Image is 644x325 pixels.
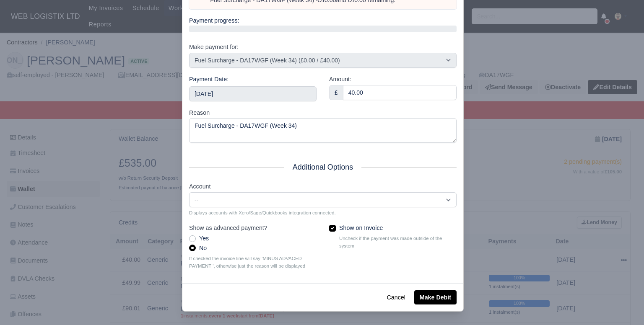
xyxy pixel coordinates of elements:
small: Displays accounts with Xero/Sage/Quickbooks integration connected. [189,209,457,217]
label: Make payment for: [189,42,239,52]
div: Payment progress: [189,16,457,32]
label: Yes [199,234,209,243]
label: Account [189,182,210,191]
label: Reason [189,108,210,118]
small: Uncheck if the payment was made outside of the system [339,235,457,250]
iframe: Chat Widget [602,285,644,325]
small: If checked the invoice line will say 'MINUS ADVACED PAYMENT ', otherwise just the reason will be ... [189,255,317,270]
label: Payment Date: [189,75,229,84]
label: No [199,243,207,253]
label: Show as advanced payment? [189,223,267,233]
label: Amount: [329,75,351,84]
button: Make Debit [414,290,457,304]
input: Use the arrow keys to pick a date [189,86,317,101]
label: Show on Invoice [339,223,383,233]
h5: Additional Options [189,163,457,172]
input: 0.00 [343,85,457,100]
button: Cancel [382,290,411,304]
div: £ [329,85,343,100]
